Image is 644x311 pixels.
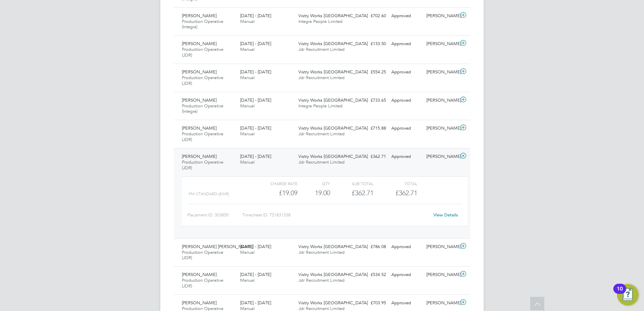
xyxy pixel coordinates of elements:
span: [DATE] - [DATE] [240,13,271,19]
span: [PERSON_NAME] [182,153,217,159]
span: [PERSON_NAME] [182,272,217,277]
span: Production Operative (JDR) [182,75,223,86]
span: Vistry Works [GEOGRAPHIC_DATA] [298,125,368,131]
div: QTY [297,179,330,187]
div: Approved [389,269,424,280]
span: Vistry Works [GEOGRAPHIC_DATA] [298,153,368,159]
div: [PERSON_NAME] [424,269,459,280]
div: Approved [389,67,424,78]
div: [PERSON_NAME] [424,38,459,49]
button: Open Resource Center, 10 new notifications [617,284,639,306]
span: Integra People Limited [298,19,343,24]
span: Jdr Recruitment Limited [298,46,345,52]
span: Jdr Recruitment Limited [298,159,345,165]
div: Total [374,179,417,187]
span: [DATE] - [DATE] [240,97,271,103]
span: [DATE] - [DATE] [240,153,271,159]
span: Manual [240,19,255,24]
span: [PERSON_NAME] [182,13,217,19]
span: Production Operative (JDR) [182,277,223,289]
div: [PERSON_NAME] [424,151,459,162]
span: Production Operative (Integra) [182,19,223,30]
span: Manual [240,46,255,52]
div: [PERSON_NAME] [424,95,459,106]
div: £786.08 [354,241,389,252]
span: Jdr Recruitment Limited [298,75,345,80]
span: [PERSON_NAME] [182,97,217,103]
span: Manual [240,277,255,283]
span: PM Standard (£/HR) [189,192,229,196]
div: Charge rate [254,179,297,187]
span: Production Operative (Integra) [182,103,223,114]
div: Approved [389,123,424,134]
span: Production Operative (JDR) [182,159,223,171]
span: [DATE] - [DATE] [240,41,271,46]
div: £362.71 [354,151,389,162]
span: Manual [240,75,255,80]
div: [PERSON_NAME] [424,67,459,78]
div: Approved [389,151,424,162]
span: [PERSON_NAME] [182,69,217,75]
span: Vistry Works [GEOGRAPHIC_DATA] [298,41,368,46]
div: [PERSON_NAME] [424,298,459,309]
div: Approved [389,95,424,106]
span: [DATE] - [DATE] [240,272,271,277]
span: Manual [240,103,255,109]
span: Jdr Recruitment Limited [298,249,345,255]
div: Approved [389,38,424,49]
span: [DATE] - [DATE] [240,244,271,249]
div: £702.60 [354,10,389,22]
span: Production Operative (JDR) [182,46,223,58]
span: Vistry Works [GEOGRAPHIC_DATA] [298,97,368,103]
span: [PERSON_NAME] [PERSON_NAME] [182,244,253,249]
div: £19.09 [254,187,297,199]
div: 19.00 [297,187,330,199]
div: [PERSON_NAME] [424,10,459,22]
span: Integra People Limited [298,103,343,109]
div: £534.52 [354,269,389,280]
div: £703.95 [354,298,389,309]
div: £733.65 [354,95,389,106]
div: Sub Total [330,179,374,187]
span: Vistry Works [GEOGRAPHIC_DATA] [298,300,368,306]
div: Timesheet ID: TS1831538 [242,210,429,220]
span: [DATE] - [DATE] [240,125,271,131]
div: Placement ID: 303850 [187,210,242,220]
div: £715.88 [354,123,389,134]
span: Manual [240,131,255,137]
span: Manual [240,159,255,165]
div: Approved [389,298,424,309]
div: £133.50 [354,38,389,49]
a: View Details [433,212,458,218]
div: Approved [389,10,424,22]
span: Vistry Works [GEOGRAPHIC_DATA] [298,69,368,75]
span: £362.71 [395,189,417,197]
span: Production Operative (JDR) [182,249,223,261]
span: Jdr Recruitment Limited [298,277,345,283]
div: Approved [389,241,424,252]
span: [PERSON_NAME] [182,41,217,46]
span: [PERSON_NAME] [182,125,217,131]
span: [DATE] - [DATE] [240,69,271,75]
span: Vistry Works [GEOGRAPHIC_DATA] [298,244,368,249]
div: [PERSON_NAME] [424,241,459,252]
div: £362.71 [330,187,374,199]
span: [PERSON_NAME] [182,300,217,306]
span: Manual [240,249,255,255]
span: [DATE] - [DATE] [240,300,271,306]
div: £554.25 [354,67,389,78]
span: Vistry Works [GEOGRAPHIC_DATA] [298,13,368,19]
span: Jdr Recruitment Limited [298,131,345,137]
span: Production Operative (JDR) [182,131,223,142]
div: [PERSON_NAME] [424,123,459,134]
span: Vistry Works [GEOGRAPHIC_DATA] [298,272,368,277]
div: 10 [617,289,623,298]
